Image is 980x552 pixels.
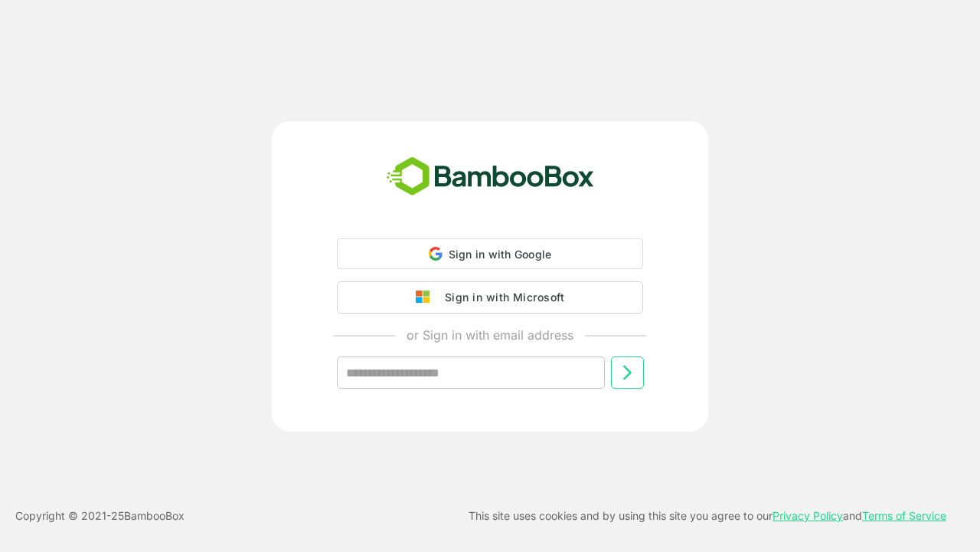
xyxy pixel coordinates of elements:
img: bamboobox [378,152,603,202]
p: Copyright © 2021- 25 BambooBox [15,507,185,525]
span: Sign in with Google [449,248,552,261]
a: Privacy Policy [773,509,843,522]
a: Terms of Service [862,509,946,522]
p: or Sign in with email address [407,326,573,344]
div: Sign in with Google [337,238,643,269]
div: Sign in with Microsoft [437,287,564,307]
button: Sign in with Microsoft [337,281,643,314]
img: google [416,291,437,304]
p: This site uses cookies and by using this site you agree to our and [469,507,946,525]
